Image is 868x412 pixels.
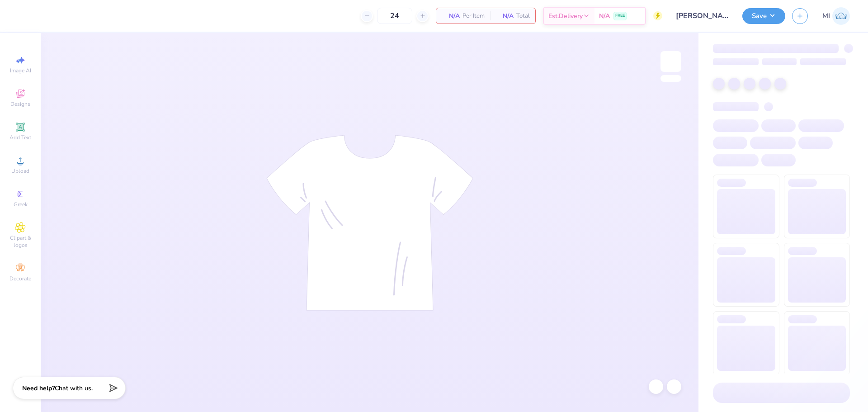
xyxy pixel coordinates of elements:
[10,100,30,108] span: Designs
[266,135,473,311] img: tee-skeleton.svg
[669,7,736,25] input: Untitled Design
[10,67,31,74] span: Image AI
[5,234,36,249] span: Clipart & logos
[822,11,830,21] span: MI
[548,11,583,21] span: Est. Delivery
[9,134,31,141] span: Add Text
[832,7,850,25] img: Ma. Isabella Adad
[22,384,55,393] strong: Need help?
[14,201,28,208] span: Greek
[599,11,610,21] span: N/A
[742,8,785,24] button: Save
[377,8,412,24] input: – –
[462,11,485,21] span: Per Item
[615,13,625,19] span: FREE
[55,384,93,393] span: Chat with us.
[495,11,514,21] span: N/A
[9,275,31,282] span: Decorate
[442,11,460,21] span: N/A
[822,7,850,25] a: MI
[11,167,29,175] span: Upload
[516,11,530,21] span: Total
